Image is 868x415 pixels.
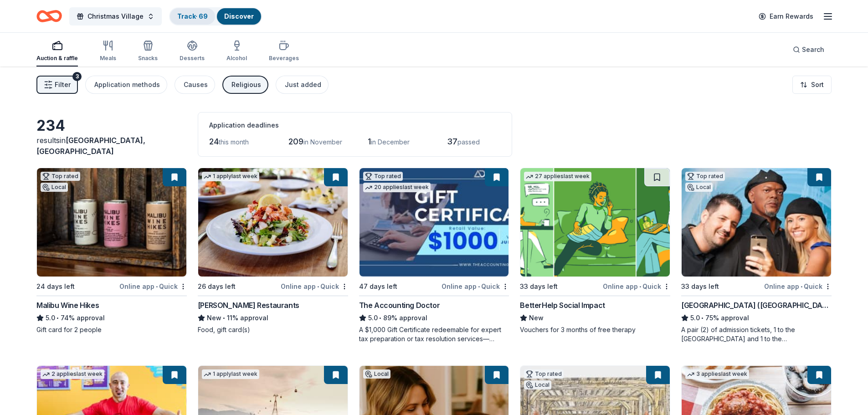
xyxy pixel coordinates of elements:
div: Just added [285,79,321,90]
div: Online app Quick [764,281,832,292]
div: 234 [36,117,187,135]
img: Image for Hollywood Wax Museum (Hollywood) [682,168,831,277]
div: Desserts [180,55,205,62]
span: • [317,283,319,290]
div: Application deadlines [209,120,501,131]
span: • [639,283,641,290]
div: Malibu Wine Hikes [36,300,99,311]
div: Top rated [363,172,403,181]
span: this month [219,138,249,146]
span: New [529,313,544,323]
div: BetterHelp Social Impact [520,300,605,311]
a: Image for Malibu Wine HikesTop ratedLocal24 days leftOnline app•QuickMalibu Wine Hikes5.0•74% app... [36,168,187,334]
div: Application methods [94,79,160,90]
button: Search [786,41,832,59]
span: • [156,283,158,290]
div: [GEOGRAPHIC_DATA] ([GEOGRAPHIC_DATA]) [681,300,832,311]
div: 24 days left [36,281,75,292]
div: The Accounting Doctor [359,300,440,311]
div: 89% approval [359,313,509,323]
span: in November [303,138,342,146]
img: Image for The Accounting Doctor [360,168,509,277]
div: [PERSON_NAME] Restaurants [198,300,299,311]
div: results [36,135,187,157]
button: Application methods [85,76,167,94]
div: 27 applies last week [524,172,591,181]
span: New [207,313,221,323]
a: Track· 69 [177,12,208,20]
div: 33 days left [681,281,719,292]
button: Track· 69Discover [169,7,262,26]
span: passed [457,138,480,146]
button: Christmas Village [69,7,162,26]
button: Beverages [269,36,299,67]
div: 3 [72,72,82,81]
a: Image for The Accounting DoctorTop rated20 applieslast week47 days leftOnline app•QuickThe Accoun... [359,168,509,343]
span: • [56,314,59,322]
button: Alcohol [226,36,247,67]
div: Alcohol [226,55,247,62]
div: 3 applies last week [685,369,749,379]
a: Earn Rewards [753,8,819,25]
div: Online app Quick [603,281,670,292]
div: Auction & raffle [36,55,78,62]
button: Just added [276,76,329,94]
span: 37 [447,137,457,146]
span: Sort [811,79,824,90]
div: 75% approval [681,313,832,323]
img: Image for BetterHelp Social Impact [520,168,670,277]
div: Gift card for 2 people [36,325,187,334]
span: Search [802,44,824,55]
button: Religious [222,76,268,94]
button: Sort [792,76,832,94]
div: Beverages [269,55,299,62]
a: Discover [224,12,254,20]
span: 5.0 [46,313,55,323]
div: Local [685,183,713,192]
div: Online app Quick [119,281,187,292]
span: Filter [55,79,71,90]
button: Auction & raffle [36,36,78,67]
div: Vouchers for 3 months of free therapy [520,325,670,334]
button: Meals [100,36,116,67]
div: 47 days left [359,281,397,292]
a: Image for Hollywood Wax Museum (Hollywood)Top ratedLocal33 days leftOnline app•Quick[GEOGRAPHIC_D... [681,168,832,343]
div: Meals [100,55,116,62]
img: Image for Cameron Mitchell Restaurants [198,168,348,277]
div: Online app Quick [442,281,509,292]
span: • [801,283,802,290]
span: 5.0 [368,313,378,323]
div: 2 applies last week [41,369,104,379]
div: Local [524,380,551,389]
span: 5.0 [690,313,700,323]
div: A pair (2) of admission tickets, 1 to the [GEOGRAPHIC_DATA] and 1 to the [GEOGRAPHIC_DATA] [681,325,832,343]
img: Image for Malibu Wine Hikes [37,168,186,277]
div: Top rated [685,172,725,181]
span: 209 [288,137,303,146]
span: in December [371,138,410,146]
div: Top rated [41,172,80,181]
div: 1 apply last week [202,172,259,181]
div: 74% approval [36,313,187,323]
div: Food, gift card(s) [198,325,348,334]
span: 1 [368,137,371,146]
div: 33 days left [520,281,558,292]
div: Local [41,183,68,192]
div: Causes [184,79,208,90]
button: Causes [175,76,215,94]
div: 20 applies last week [363,183,431,192]
a: Image for Cameron Mitchell Restaurants1 applylast week26 days leftOnline app•Quick[PERSON_NAME] R... [198,168,348,334]
div: Religious [231,79,261,90]
a: Home [36,5,62,27]
div: A $1,000 Gift Certificate redeemable for expert tax preparation or tax resolution services—recipi... [359,325,509,343]
div: 1 apply last week [202,369,259,379]
span: • [702,314,704,322]
span: 24 [209,137,219,146]
a: Image for BetterHelp Social Impact27 applieslast week33 days leftOnline app•QuickBetterHelp Socia... [520,168,670,334]
span: • [379,314,381,322]
div: Local [363,369,390,379]
div: 26 days left [198,281,236,292]
span: • [223,314,225,322]
button: Snacks [138,36,158,67]
span: • [478,283,480,290]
